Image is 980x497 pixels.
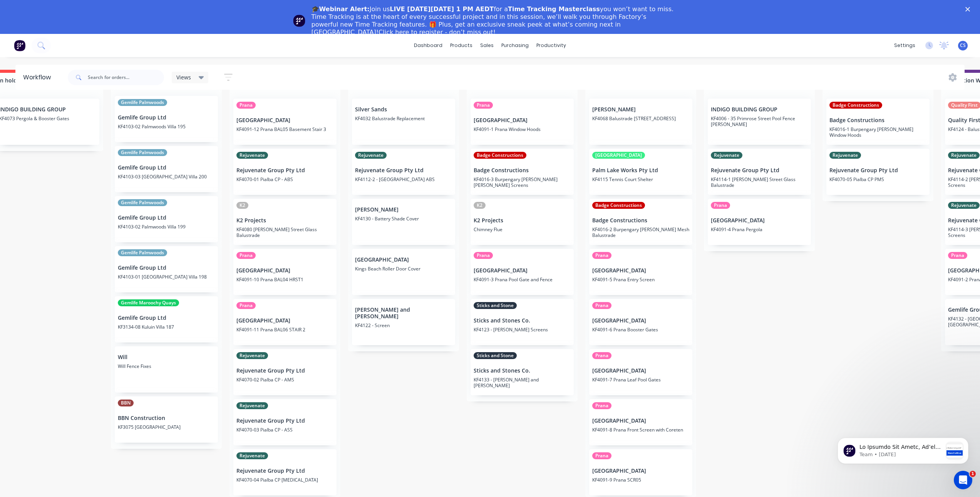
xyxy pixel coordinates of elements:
p: KF4070-02 Pialba CP - AMS [236,377,333,383]
p: Palm Lake Works Pty Ltd [592,167,689,174]
p: KF3134-08 Kuluin Villa 187 [118,324,215,330]
p: Gemlife Group Ltd [118,165,215,171]
p: K2 Projects [474,217,571,224]
div: Badge Constructions [474,152,526,159]
p: KF4123 - [PERSON_NAME] Screens [474,327,571,332]
div: Gemlife PalmwoodsGemlife Group LtdKF4103-01 [GEOGRAPHIC_DATA] Villa 198 [115,246,218,292]
p: Sticks and Stones Co. [474,368,571,374]
div: Sticks and StoneSticks and Stones Co.KF4133 - [PERSON_NAME] and [PERSON_NAME] [471,349,574,395]
p: KF4130 - Battery Shade Cover [355,216,452,222]
p: [PERSON_NAME] [355,207,452,213]
p: KF4091-9 Prana SCR05 [592,477,689,483]
p: KF4016-1 Burpengary [PERSON_NAME] Window Hoods [829,126,926,138]
div: settings [890,40,919,51]
div: Gemlife Palmwoods [118,149,167,156]
div: WillWill Fence Fixes [115,346,218,393]
p: [GEOGRAPHIC_DATA] [711,217,808,224]
p: [GEOGRAPHIC_DATA] [236,117,333,124]
div: Prana[GEOGRAPHIC_DATA]KF4091-9 Prana SCR05 [589,449,692,495]
p: KF4091-5 Prana Entry Screen [592,277,689,282]
iframe: Intercom notifications message [826,422,980,476]
div: Prana [236,302,256,309]
p: Gemlife Group Ltd [118,215,215,221]
p: KF4070-05 Pialba CP PMS [829,176,926,182]
p: KF4070-01 Pialba CP - ABS [236,176,333,182]
p: Rejuvenate Group Pty Ltd [829,167,926,174]
div: K2 [474,202,486,209]
div: purchasing [498,40,533,51]
p: KF4068 Balustrade [STREET_ADDRESS] [592,116,689,121]
div: Prana [236,252,256,259]
span: 1 [970,471,976,477]
div: productivity [533,40,570,51]
p: Gemlife Group Ltd [118,265,215,271]
div: RejuvenateRejuvenate Group Pty LtdKF4070-04 Pialba CP [MEDICAL_DATA] [233,449,337,495]
div: RejuvenateRejuvenate Group Pty LtdKF4070-05 Pialba CP PMS [826,149,930,195]
div: Badge ConstructionsBadge ConstructionsKF4016-2 Burpengary [PERSON_NAME] Mesh Balustrade [589,199,692,245]
div: Prana[GEOGRAPHIC_DATA]KF4091-6 Prana Booster Gates [589,299,692,345]
p: [GEOGRAPHIC_DATA] [355,257,452,263]
div: RejuvenateRejuvenate Group Pty LtdKF4112-2 - [GEOGRAPHIC_DATA] ABS [352,149,455,195]
div: RejuvenateRejuvenate Group Pty LtdKF4070-02 Pialba CP - AMS [233,349,337,395]
p: Kings Beach Roller Door Cover [355,266,452,272]
p: KF4091-10 Prana BAL04 HRST1 [236,277,333,282]
div: Gemlife PalmwoodsGemlife Group LtdKF4103-03 [GEOGRAPHIC_DATA] Villa 200 [115,146,218,192]
p: Rejuvenate Group Pty Ltd [711,167,808,174]
p: KF4122 - Screen [355,322,452,328]
div: Rejuvenate [948,152,980,159]
div: Gemlife Palmwoods [118,249,167,256]
div: Badge Constructions [592,202,645,209]
div: Rejuvenate [711,152,742,159]
p: [GEOGRAPHIC_DATA] [474,117,571,124]
p: Will [118,354,215,361]
div: Prana [948,252,967,259]
div: Prana [236,102,256,109]
p: K2 Projects [236,217,333,224]
div: Rejuvenate [236,402,268,409]
div: Close [965,7,973,12]
div: Prana[GEOGRAPHIC_DATA]KF4091-3 Prana Pool Gate and Fence [471,249,574,295]
div: Silver SandsKF4032 Balustrade Replacement [352,99,455,145]
div: Sticks and Stone [474,352,517,359]
p: [GEOGRAPHIC_DATA] [236,267,333,274]
div: Prana[GEOGRAPHIC_DATA]KF4091-12 Prana BAL05 Basement Stair 3 [233,99,337,145]
span: Lo Ipsumdo Sit Ametc, Ad’el seddoe tem inci utlabore etdolor magnaaliq en admi veni quisnost exe ... [34,22,116,464]
div: Prana[GEOGRAPHIC_DATA]KF4091-5 Prana Entry Screen [589,249,692,295]
p: KF4091-7 Prana Leaf Pool Gates [592,377,689,383]
div: Prana[GEOGRAPHIC_DATA]KF4091-4 Prana Pergola [708,199,811,245]
div: K2K2 ProjectsChimney Flue [471,199,574,245]
img: Profile image for Team [293,15,305,27]
p: [GEOGRAPHIC_DATA] [592,317,689,324]
p: Gemlife Group Ltd [118,315,215,321]
p: [GEOGRAPHIC_DATA] [592,267,689,274]
p: KF4091-3 Prana Pool Gate and Fence [474,277,571,282]
div: [PERSON_NAME]KF4130 - Battery Shade Cover [352,199,455,245]
div: INDIGO BUILDING GROUPKF4006 - 35 Primrose Street Pool Fence [PERSON_NAME] [708,99,811,145]
div: Gemlife Maroochy Quays [118,299,179,306]
p: KF4091-1 Prana Window Hoods [474,126,571,132]
div: Prana [592,302,611,309]
div: Rejuvenate [236,352,268,359]
p: INDIGO BUILDING GROUP [711,106,808,113]
div: Sticks and StoneSticks and Stones Co.KF4123 - [PERSON_NAME] Screens [471,299,574,345]
p: KF4091-4 Prana Pergola [711,227,808,232]
div: Gemlife Palmwoods [118,199,167,206]
div: Prana[GEOGRAPHIC_DATA]KF4091-7 Prana Leaf Pool Gates [589,349,692,395]
div: Prana[GEOGRAPHIC_DATA]KF4091-1 Prana Window Hoods [471,99,574,145]
p: Sticks and Stones Co. [474,317,571,324]
p: KF4114-1 [PERSON_NAME] Street Glass Balustrade [711,176,808,188]
span: Views [176,73,191,81]
b: Time Tracking Masterclass [508,5,600,13]
p: Gemlife Group Ltd [118,114,215,121]
a: Click here to register - don’t miss out! [379,29,496,36]
b: LIVE [DATE][DATE] 1 PM AEDT [390,5,494,13]
a: dashboard [410,40,446,51]
div: Sticks and Stone [474,302,517,309]
div: [GEOGRAPHIC_DATA]Palm Lake Works Pty LtdKF4115 Tennis Court Shelter [589,149,692,195]
p: Will Fence Fixes [118,363,215,369]
div: Prana [592,452,611,459]
iframe: Intercom live chat [954,471,972,489]
div: Prana [592,402,611,409]
p: [GEOGRAPHIC_DATA] [592,468,689,474]
span: CS [960,42,966,49]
